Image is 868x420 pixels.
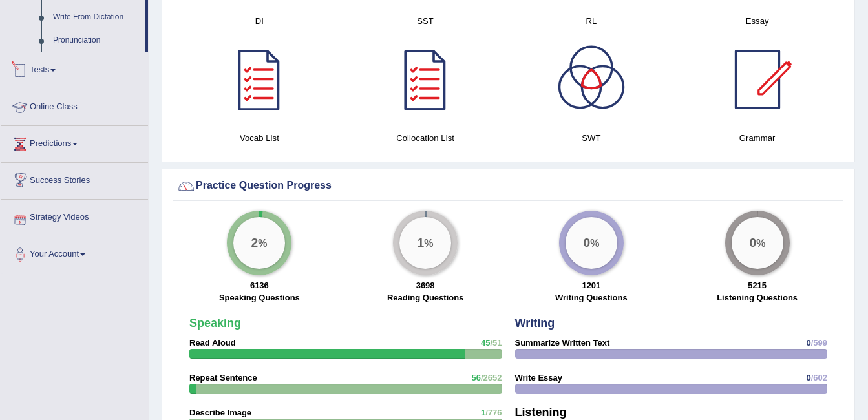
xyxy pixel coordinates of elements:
strong: Read Aloud [189,338,236,348]
strong: Summarize Written Text [515,338,610,348]
strong: Listening [515,406,567,419]
span: 0 [806,338,810,348]
h4: RL [515,14,668,28]
a: Pronunciation [47,29,145,52]
big: 0 [749,236,756,250]
div: % [233,217,285,269]
span: /602 [811,373,827,383]
strong: 5215 [748,280,767,290]
span: 0 [806,373,810,383]
strong: Describe Image [189,408,251,417]
a: Online Class [1,89,148,121]
strong: Write Essay [515,373,562,383]
a: Success Stories [1,163,148,195]
h4: Collocation List [349,131,502,145]
h4: Grammar [681,131,834,145]
div: Practice Question Progress [176,176,840,196]
a: Strategy Videos [1,200,148,232]
label: Writing Questions [555,291,628,304]
span: 56 [471,373,480,383]
a: Your Account [1,236,148,269]
span: /599 [811,338,827,348]
label: Listening Questions [717,291,798,304]
span: 45 [481,338,490,348]
label: Reading Questions [387,291,463,304]
strong: Speaking [189,317,241,330]
a: Tests [1,52,148,85]
h4: SWT [515,131,668,145]
big: 1 [418,236,425,250]
a: Predictions [1,126,148,158]
a: Write From Dictation [47,6,145,29]
strong: 6136 [250,280,269,290]
strong: Repeat Sentence [189,373,257,383]
h4: DI [183,14,336,28]
span: 1 [481,408,485,417]
span: /2652 [481,373,502,383]
span: /51 [490,338,502,348]
h4: SST [349,14,502,28]
strong: 3698 [416,280,435,290]
span: /776 [485,408,502,417]
h4: Vocab List [183,131,336,145]
div: % [732,217,783,269]
strong: Writing [515,317,555,330]
h4: Essay [681,14,834,28]
big: 0 [583,236,590,250]
big: 2 [251,236,259,250]
div: % [399,217,451,269]
div: % [566,217,617,269]
label: Speaking Questions [219,291,300,304]
strong: 1201 [582,280,600,290]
